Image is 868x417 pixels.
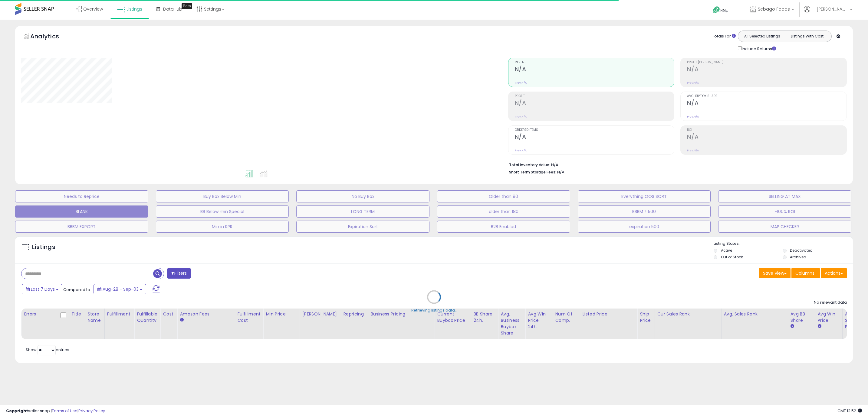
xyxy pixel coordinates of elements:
button: Buy Box Below Min [156,190,289,202]
button: BLANK [15,205,148,218]
h2: N/A [687,66,847,74]
b: Total Inventory Value: [509,162,550,167]
span: Sebago Foods [758,6,790,12]
span: Profit [515,95,674,98]
small: Prev: N/A [515,115,527,118]
span: ROI [687,128,847,132]
div: Tooltip anchor [182,3,192,9]
h2: N/A [515,134,674,142]
span: Overview [83,6,103,12]
button: No Buy Box [296,190,429,202]
h2: N/A [515,66,674,74]
h2: N/A [687,100,847,108]
span: Ordered Items [515,128,674,132]
button: Expiration Sort [296,221,429,233]
div: Include Returns [733,45,783,52]
button: BBBM EXPORT [15,221,148,233]
button: B2B Enabled [437,221,570,233]
small: Prev: N/A [687,115,699,118]
span: Revenue [515,61,674,64]
span: Avg. Buybox Share [687,95,847,98]
small: Prev: N/A [515,81,527,85]
h2: N/A [687,134,847,142]
span: Profit [PERSON_NAME] [687,61,847,64]
button: LONG TERM [296,205,429,218]
button: older than 180 [437,205,570,218]
button: Needs to Reprice [15,190,148,202]
li: N/A [509,161,842,168]
button: SELLING AT MAX [718,190,851,202]
button: Older than 90 [437,190,570,202]
button: -100% ROI [718,205,851,218]
button: Listings With Cost [784,32,830,40]
button: Min in RPR [156,221,289,233]
span: Help [720,8,728,13]
span: DataHub [163,6,182,12]
button: All Selected Listings [740,32,785,40]
a: Help [708,2,740,20]
span: Listings [127,6,142,12]
h5: Analytics [30,32,71,42]
button: BB Below min Special [156,205,289,218]
a: Hi [PERSON_NAME] [804,6,852,20]
div: Retrieving listings data.. [411,308,457,313]
button: BBBM > 500 [578,205,711,218]
h2: N/A [515,100,674,108]
small: Prev: N/A [687,149,699,152]
small: Prev: N/A [687,81,699,85]
button: MAP CHECKER [718,221,851,233]
button: Everything OOS SORT [578,190,711,202]
span: Hi [PERSON_NAME] [812,6,848,12]
button: expiration 500 [578,221,711,233]
div: Totals For [712,34,736,39]
b: Short Term Storage Fees: [509,170,556,175]
i: Get Help [713,6,720,14]
span: N/A [557,169,564,175]
small: Prev: N/A [515,149,527,152]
